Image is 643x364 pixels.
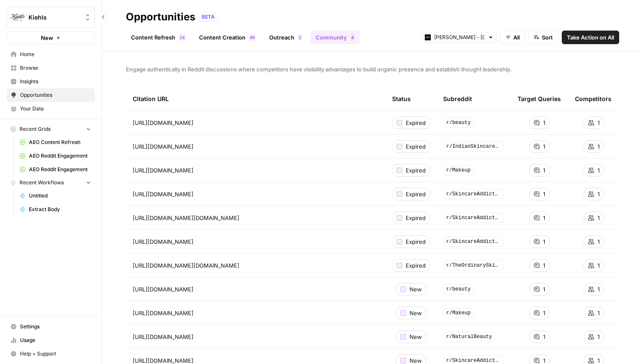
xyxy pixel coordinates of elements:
[406,142,426,151] span: Expired
[16,163,95,176] a: AEO Reddit Engagement
[252,34,255,41] span: 9
[29,166,91,173] span: AEO Reddit Engagement
[194,31,261,44] a: Content Creation49
[133,166,193,175] span: [URL][DOMAIN_NAME]
[7,48,95,61] a: Home
[406,237,426,246] span: Expired
[29,152,91,160] span: AEO Reddit Engagement
[20,78,91,85] span: Insights
[20,51,91,58] span: Home
[406,214,426,222] span: Expired
[20,179,64,186] span: Recent Workflows
[20,105,91,113] span: Your Data
[133,119,193,127] span: [URL][DOMAIN_NAME]
[133,190,193,198] span: [URL][DOMAIN_NAME]
[406,190,426,198] span: Expired
[543,309,545,317] span: 1
[443,332,495,342] span: r/NaturalBeauty
[7,61,95,75] a: Browse
[597,166,600,175] span: 1
[133,237,193,246] span: [URL][DOMAIN_NAME]
[529,31,558,44] button: Sort
[28,13,80,22] span: Kiehls
[406,261,426,270] span: Expired
[182,34,185,41] span: 4
[597,214,600,222] span: 1
[7,347,95,361] button: Help + Support
[406,166,426,175] span: Expired
[133,214,239,222] span: [URL][DOMAIN_NAME][DOMAIN_NAME]
[199,13,218,21] div: BETA
[298,34,302,41] div: 2
[443,165,474,175] span: r/Makeup
[434,33,484,42] input: Kiehl's - UK
[543,166,545,175] span: 1
[543,237,545,246] span: 1
[543,142,545,151] span: 1
[410,309,422,317] span: New
[16,189,95,203] a: Untitled
[543,190,545,198] span: 1
[10,10,25,25] img: Kiehls Logo
[597,333,600,341] span: 1
[133,87,378,110] div: Citation URL
[16,149,95,163] a: AEO Reddit Engagement
[16,135,95,149] a: AEO Content Refresh
[16,203,95,216] a: Extract Body
[351,34,354,41] span: 4
[299,34,301,41] span: 2
[7,7,95,28] button: Workspace: Kiehls
[179,34,182,41] span: 1
[543,285,545,293] span: 1
[406,119,426,127] span: Expired
[597,119,600,127] span: 1
[126,10,195,24] div: Opportunities
[20,350,91,358] span: Help + Support
[513,33,520,42] span: All
[597,142,600,151] span: 1
[542,33,553,42] span: Sort
[29,192,91,200] span: Untitled
[575,87,612,110] div: Competitors
[518,87,561,110] div: Target Queries
[7,176,95,189] button: Recent Workflows
[179,34,185,41] div: 14
[133,333,193,341] span: [URL][DOMAIN_NAME]
[133,261,239,270] span: [URL][DOMAIN_NAME][DOMAIN_NAME]
[443,213,504,223] span: r/SkincareAddiction
[543,214,545,222] span: 1
[562,31,619,44] button: Take Action on All
[29,138,91,146] span: AEO Content Refresh
[7,333,95,347] a: Usage
[443,308,474,318] span: r/Makeup
[126,65,619,73] span: Engage authentically in Reddit discussions where competitors have visibility advantages to build ...
[20,336,91,344] span: Usage
[597,261,600,270] span: 1
[443,118,474,128] span: r/beauty
[264,31,307,44] a: Outreach2
[249,34,256,41] div: 49
[350,34,355,41] div: 4
[500,31,525,44] button: All
[20,64,91,72] span: Browse
[250,34,252,41] span: 4
[126,31,191,44] a: Content Refresh14
[7,31,95,44] button: New
[7,88,95,102] a: Opportunities
[443,284,474,294] span: r/beauty
[410,285,422,293] span: New
[597,237,600,246] span: 1
[443,189,504,199] span: r/SkincareAddiction
[597,285,600,293] span: 1
[133,285,193,293] span: [URL][DOMAIN_NAME]
[133,309,193,317] span: [URL][DOMAIN_NAME]
[392,87,411,110] div: Status
[41,34,53,42] span: New
[443,87,472,110] div: Subreddit
[133,142,193,151] span: [URL][DOMAIN_NAME]
[7,102,95,116] a: Your Data
[7,75,95,88] a: Insights
[7,320,95,333] a: Settings
[567,33,614,42] span: Take Action on All
[310,31,360,44] a: Community4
